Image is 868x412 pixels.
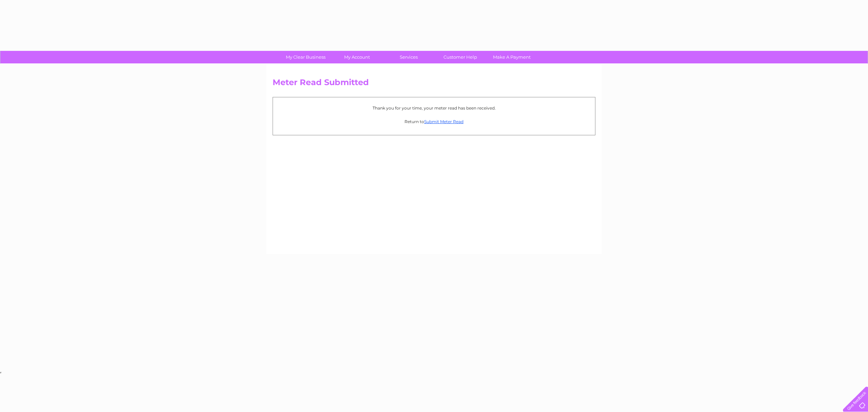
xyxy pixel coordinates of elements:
[276,105,592,111] p: Thank you for your time, your meter read has been received.
[432,51,488,63] a: Customer Help
[329,51,385,63] a: My Account
[273,78,595,91] h2: Meter Read Submitted
[278,51,334,63] a: My Clear Business
[381,51,437,63] a: Services
[424,119,463,124] a: Submit Meter Read
[484,51,540,63] a: Make A Payment
[276,118,592,125] p: Return to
